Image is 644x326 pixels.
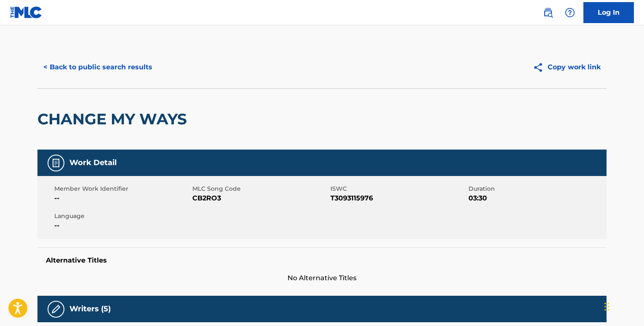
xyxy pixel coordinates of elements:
[192,184,328,193] span: MLC Song Code
[69,158,117,168] h5: Work Detail
[51,158,61,168] img: Work Detail
[54,184,190,193] span: Member Work Identifier
[37,57,158,78] button: < Back to public search results
[602,286,644,326] iframe: Chat Widget
[54,212,190,221] span: Language
[54,193,190,203] span: --
[330,193,466,203] span: T3093115976
[565,8,575,18] img: help
[37,110,191,129] h2: CHANGE MY WAYS
[54,221,190,231] span: --
[51,304,61,314] img: Writers
[468,193,604,203] span: 03:30
[192,193,328,203] span: CB2RO3
[604,294,609,319] div: Drag
[468,184,604,193] span: Duration
[533,62,548,73] img: Copy work link
[46,256,598,265] h5: Alternative Titles
[37,273,607,283] span: No Alternative Titles
[540,4,556,21] a: Public Search
[583,2,634,23] a: Log In
[527,57,607,78] button: Copy work link
[69,304,111,314] h5: Writers (5)
[543,8,553,18] img: search
[330,184,466,193] span: ISWC
[562,4,578,21] div: Help
[10,6,43,18] img: MLC Logo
